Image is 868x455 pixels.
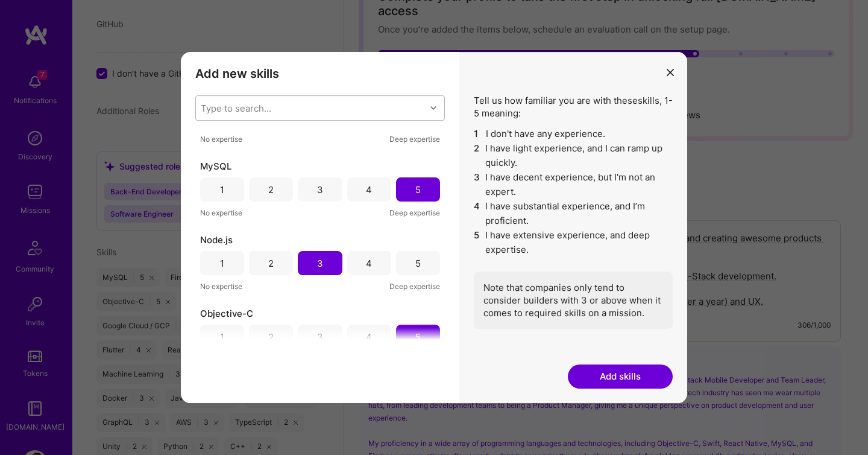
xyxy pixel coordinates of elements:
div: 2 [268,183,274,196]
span: 1 [474,127,481,141]
li: I have substantial experience, and I’m proficient. [474,199,673,228]
div: 5 [415,331,421,343]
div: 1 [220,183,224,196]
div: Type to search... [201,102,271,115]
span: No expertise [200,206,242,219]
div: modal [181,52,687,403]
span: 4 [474,199,480,228]
span: 2 [474,141,480,170]
div: 4 [366,331,372,343]
div: 2 [268,331,274,343]
li: I don't have any experience. [474,127,673,141]
i: icon Chevron [430,105,436,111]
span: No expertise [200,133,242,145]
li: I have light experience, and I can ramp up quickly. [474,141,673,170]
button: Add skills [568,364,673,389]
div: 2 [268,257,274,270]
div: 4 [366,183,372,196]
div: 4 [366,257,372,270]
span: 5 [474,228,480,257]
span: Deep expertise [389,280,440,293]
span: MySQL [200,160,231,173]
div: 1 [220,331,224,343]
div: 1 [220,257,224,270]
span: Deep expertise [389,133,440,145]
li: I have extensive experience, and deep expertise. [474,228,673,257]
div: 5 [415,257,421,270]
span: 3 [474,170,480,199]
div: 3 [317,257,323,270]
div: Note that companies only tend to consider builders with 3 or above when it comes to required skil... [474,272,673,329]
div: 3 [317,331,323,343]
div: Tell us how familiar you are with these skills , 1-5 meaning: [474,94,673,329]
h3: Add new skills [195,66,445,81]
span: No expertise [200,280,242,293]
div: 3 [317,183,323,196]
span: Node.js [200,234,233,246]
li: I have decent experience, but I'm not an expert. [474,170,673,199]
span: Deep expertise [389,206,440,219]
i: icon Close [667,69,674,76]
span: Objective-C [200,307,253,320]
div: 5 [415,183,421,196]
